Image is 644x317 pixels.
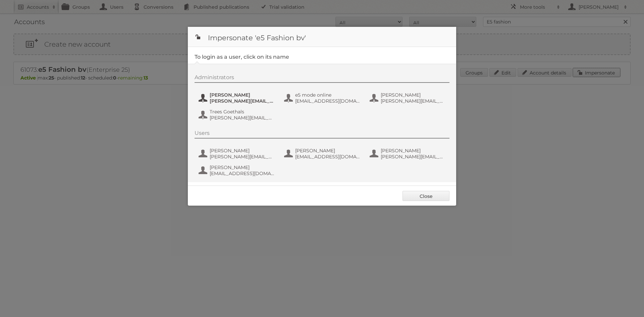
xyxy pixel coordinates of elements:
div: Administrators [195,74,449,83]
span: [PERSON_NAME] [381,148,446,154]
span: [PERSON_NAME][EMAIL_ADDRESS][DOMAIN_NAME] [210,115,275,121]
span: [PERSON_NAME] [381,92,446,98]
span: [PERSON_NAME][EMAIL_ADDRESS][DOMAIN_NAME] [381,154,446,160]
button: [PERSON_NAME] [PERSON_NAME][EMAIL_ADDRESS][DOMAIN_NAME] [369,91,448,105]
span: [PERSON_NAME] [210,148,275,154]
span: e5 mode online [295,92,360,98]
span: [PERSON_NAME][EMAIL_ADDRESS][DOMAIN_NAME] [210,98,275,104]
span: [PERSON_NAME] [295,148,360,154]
div: Users [195,130,449,139]
button: e5 mode online [EMAIL_ADDRESS][DOMAIN_NAME] [283,91,362,105]
h1: Impersonate 'e5 Fashion bv' [188,27,456,47]
button: [PERSON_NAME] [EMAIL_ADDRESS][DOMAIN_NAME] [198,164,277,177]
legend: To login as a user, click on its name [195,54,289,60]
button: [PERSON_NAME] [PERSON_NAME][EMAIL_ADDRESS][DOMAIN_NAME] [198,91,277,105]
span: [EMAIL_ADDRESS][DOMAIN_NAME] [295,98,360,104]
a: Close [402,191,449,201]
button: [PERSON_NAME] [PERSON_NAME][EMAIL_ADDRESS][DOMAIN_NAME] [198,147,277,160]
span: [PERSON_NAME] [210,92,275,98]
span: [PERSON_NAME][EMAIL_ADDRESS][DOMAIN_NAME] [381,98,446,104]
button: [PERSON_NAME] [PERSON_NAME][EMAIL_ADDRESS][DOMAIN_NAME] [369,147,448,160]
span: Trees Goethals [210,109,275,115]
button: [PERSON_NAME] [EMAIL_ADDRESS][DOMAIN_NAME] [283,147,362,160]
span: [PERSON_NAME] [210,164,275,170]
span: [EMAIL_ADDRESS][DOMAIN_NAME] [295,154,360,160]
button: Trees Goethals [PERSON_NAME][EMAIL_ADDRESS][DOMAIN_NAME] [198,108,277,121]
span: [EMAIL_ADDRESS][DOMAIN_NAME] [210,170,275,176]
span: [PERSON_NAME][EMAIL_ADDRESS][DOMAIN_NAME] [210,154,275,160]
